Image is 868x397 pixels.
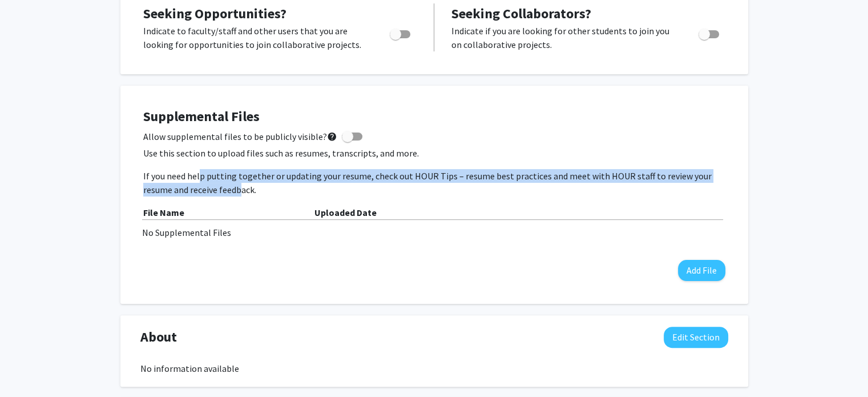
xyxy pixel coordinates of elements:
[385,24,417,41] div: Toggle
[678,260,725,281] button: Add File
[143,24,368,51] p: Indicate to faculty/staff and other users that you are looking for opportunities to join collabor...
[143,130,337,143] span: Allow supplemental files to be publicly visible?
[142,226,726,239] div: No Supplemental Files
[9,346,49,388] iframe: Chat
[664,327,728,348] button: Edit About
[140,327,177,347] span: About
[451,5,591,22] span: Seeking Collaborators?
[140,362,728,375] div: No information available
[327,130,337,143] mat-icon: help
[143,5,286,22] span: Seeking Opportunities?
[143,207,184,218] b: File Name
[314,207,377,218] b: Uploaded Date
[143,109,725,125] h4: Supplemental Files
[143,146,725,160] p: Use this section to upload files such as resumes, transcripts, and more.
[143,169,725,197] p: If you need help putting together or updating your resume, check out HOUR Tips – resume best prac...
[451,24,677,51] p: Indicate if you are looking for other students to join you on collaborative projects.
[694,24,725,41] div: Toggle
